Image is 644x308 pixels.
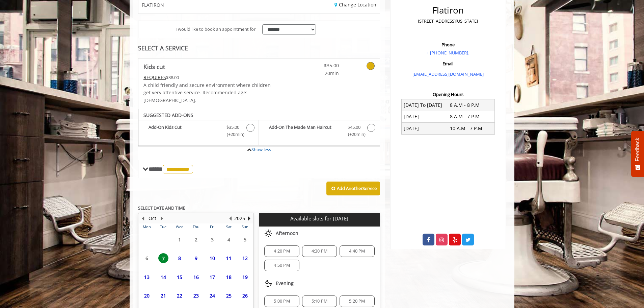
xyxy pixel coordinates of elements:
div: 5:10 PM [302,295,337,307]
span: 5:10 PM [312,299,327,304]
td: [DATE] [402,123,448,134]
div: 4:20 PM [264,245,299,257]
button: Next Month [159,215,164,222]
span: Evening [276,281,294,286]
span: 4:20 PM [274,248,290,254]
button: Add AnotherService [326,182,380,196]
p: Available slots for [DATE] [262,216,377,221]
span: 7 [158,253,168,263]
td: Select day16 [188,267,204,286]
a: Change Location [334,1,376,8]
span: 11 [224,253,234,263]
h2: Flatiron [398,5,498,15]
span: This service needs some Advance to be paid before we block your appointment [143,74,166,80]
span: $35.00 [299,62,339,69]
td: Select day26 [237,286,253,305]
th: Tue [155,223,171,230]
div: $38.00 [143,74,279,81]
span: $45.00 [348,124,360,131]
td: Select day7 [155,249,171,267]
a: [EMAIL_ADDRESS][DOMAIN_NAME] [412,71,484,77]
a: + [PHONE_NUMBER]. [427,50,469,56]
h3: Phone [398,42,498,47]
button: 2025 [234,215,245,222]
span: I would like to book an appointment for [176,26,256,33]
span: 12 [240,253,250,263]
span: (+20min ) [223,131,243,138]
span: 17 [207,272,217,282]
span: 25 [224,291,234,301]
span: 5:20 PM [349,299,365,304]
div: 4:30 PM [302,245,337,257]
td: 10 A.M - 7 P.M [448,123,494,134]
td: Select day14 [155,267,171,286]
span: 21 [158,291,168,301]
span: Afternoon [276,231,298,236]
div: 4:50 PM [264,260,299,271]
td: Select day25 [220,286,237,305]
td: 8 A.M - 7 P.M [448,111,494,122]
td: Select day20 [139,286,155,305]
td: Select day23 [188,286,204,305]
h3: Opening Hours [396,92,500,97]
span: 24 [207,291,217,301]
td: Select day9 [188,249,204,267]
p: A child friendly and secure environment where children get very attentive service. Recommended ag... [143,81,279,104]
th: Mon [139,223,155,230]
td: Select day15 [171,267,188,286]
span: 5:00 PM [274,299,290,304]
td: [DATE] [402,111,448,122]
b: Add-On Kids Cut [149,124,220,138]
span: 15 [175,272,185,282]
span: 20 [142,291,152,301]
td: Select day8 [171,249,188,267]
span: 8 [175,253,185,263]
td: Select day13 [139,267,155,286]
b: Kids cut [143,62,165,71]
a: Show less [251,146,271,152]
button: Previous Year [227,215,233,222]
span: (+20min ) [344,131,364,138]
b: SUGGESTED ADD-ONS [143,112,193,118]
th: Fri [204,223,220,230]
b: Add Another Service [337,185,377,191]
p: [STREET_ADDRESS][US_STATE] [398,18,498,25]
span: 20min [299,70,339,77]
button: Oct [149,215,156,222]
th: Sun [237,223,253,230]
td: Select day22 [171,286,188,305]
div: 4:40 PM [340,245,374,257]
span: 13 [142,272,152,282]
span: 4:30 PM [312,248,327,254]
span: 9 [191,253,201,263]
td: Select day24 [204,286,220,305]
td: 8 A.M - 8 P.M [448,99,494,111]
th: Wed [171,223,188,230]
span: 4:50 PM [274,263,290,268]
td: Select day10 [204,249,220,267]
th: Sat [220,223,237,230]
span: 18 [224,272,234,282]
th: Thu [188,223,204,230]
td: Select day19 [237,267,253,286]
b: SELECT DATE AND TIME [138,205,185,211]
div: Kids cut Add-onS [138,109,380,146]
span: 23 [191,291,201,301]
span: 19 [240,272,250,282]
span: Feedback [635,138,641,161]
td: Select day12 [237,249,253,267]
label: Add-On The Made Man Haircut [262,124,376,140]
button: Previous Month [140,215,145,222]
span: 26 [240,291,250,301]
span: 22 [175,291,185,301]
td: Select day11 [220,249,237,267]
b: Add-On The Made Man Haircut [269,124,341,138]
span: $35.00 [226,124,239,131]
td: Select day21 [155,286,171,305]
span: 10 [207,253,217,263]
img: afternoon slots [264,229,272,237]
div: SELECT A SERVICE [138,45,380,51]
td: [DATE] To [DATE] [402,99,448,111]
td: Select day17 [204,267,220,286]
img: evening slots [264,279,272,287]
